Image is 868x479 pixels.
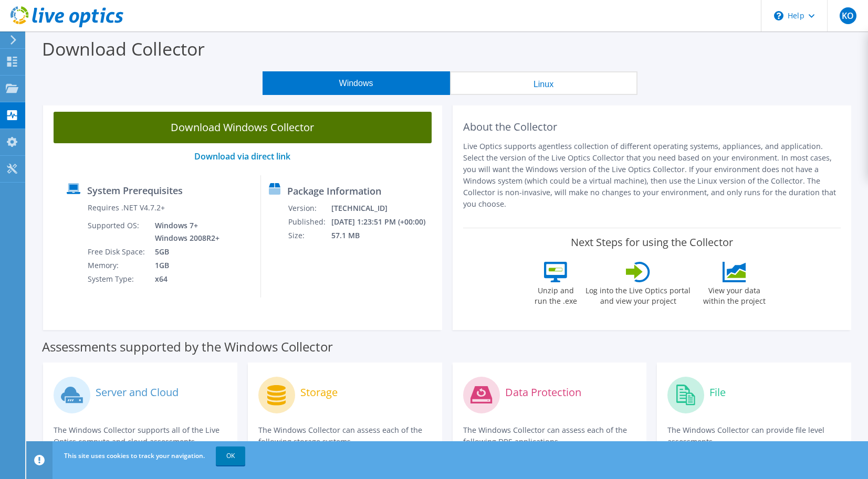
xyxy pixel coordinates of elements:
td: 5GB [147,245,222,259]
p: The Windows Collector can assess each of the following storage systems. [258,424,432,448]
td: Memory: [87,259,147,272]
label: Package Information [287,186,381,196]
td: Supported OS: [87,219,147,245]
button: Linux [450,71,637,95]
label: Data Protection [505,387,581,398]
td: 1GB [147,259,222,272]
label: Server and Cloud [96,387,179,398]
a: Download Windows Collector [54,112,432,143]
td: Published: [288,215,331,229]
td: x64 [147,272,222,286]
label: Log into the Live Optics portal and view your project [585,282,691,306]
p: Live Optics supports agentless collection of different operating systems, appliances, and applica... [463,141,841,210]
label: View your data within the project [696,282,772,306]
button: Windows [263,71,450,95]
p: The Windows Collector supports all of the Live Optics compute and cloud assessments. [54,424,227,448]
a: OK [216,446,245,465]
td: 57.1 MB [331,229,437,242]
td: Version: [288,201,331,215]
label: Requires .NET V4.7.2+ [88,203,165,213]
label: Assessments supported by the Windows Collector [42,342,333,352]
label: Download Collector [42,37,205,61]
td: Windows 7+ Windows 2008R2+ [147,219,222,245]
td: [TECHNICAL_ID] [331,201,437,215]
td: Free Disk Space: [87,245,147,259]
td: [DATE] 1:23:51 PM (+00:00) [331,215,437,229]
h2: About the Collector [463,121,841,133]
td: Size: [288,229,331,242]
p: The Windows Collector can assess each of the following DPS applications. [463,424,636,448]
label: Unzip and run the .exe [531,282,580,306]
td: System Type: [87,272,147,286]
span: KO [840,7,856,24]
label: Next Steps for using the Collector [571,236,733,249]
label: File [709,387,726,398]
span: This site uses cookies to track your navigation. [64,451,205,460]
a: Download via direct link [194,151,290,162]
label: Storage [300,387,338,398]
label: System Prerequisites [87,185,183,196]
svg: \n [774,11,783,20]
p: The Windows Collector can provide file level assessments. [667,424,841,448]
